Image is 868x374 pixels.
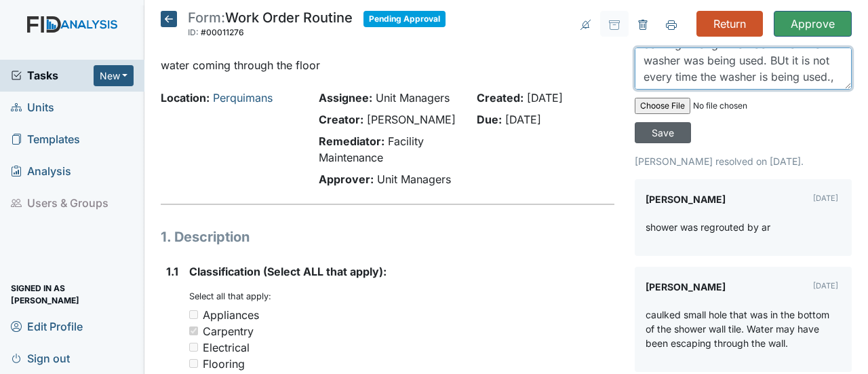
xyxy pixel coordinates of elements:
input: Save [635,122,691,143]
span: [DATE] [505,113,541,126]
label: [PERSON_NAME] [646,278,726,297]
strong: Assignee: [319,91,372,105]
div: Work Order Routine [188,11,353,41]
input: Carpentry [189,326,198,335]
span: [PERSON_NAME] [367,113,456,126]
div: Carpentry [203,323,254,339]
a: Tasks [11,67,94,83]
label: 1.1 [166,263,178,280]
span: Form: [188,10,225,26]
label: [PERSON_NAME] [646,190,726,209]
span: Classification (Select ALL that apply): [189,265,387,278]
span: ID: [188,27,199,37]
p: caulked small hole that was in the bottom of the shower wall tile. Water may have been escaping t... [646,307,841,350]
span: Sign out [11,348,70,369]
span: Units [11,97,54,118]
p: water coming through the floor [161,57,614,73]
strong: Created: [477,91,524,105]
strong: Creator: [319,113,363,126]
h1: 1. Description [161,227,614,247]
small: Select all that apply: [189,291,271,301]
span: Templates [11,129,80,150]
small: [DATE] [813,193,838,203]
span: Analysis [11,161,71,182]
input: Return [696,11,763,37]
button: New [94,65,134,86]
div: Electrical [203,339,250,356]
span: Unit Managers [377,172,451,186]
input: Approve [774,11,852,37]
span: [DATE] [527,91,563,105]
span: #00011276 [201,27,244,37]
p: [PERSON_NAME] resolved on [DATE]. [635,154,852,168]
span: Signed in as [PERSON_NAME] [11,284,134,305]
strong: Approver: [319,172,374,186]
input: Appliances [189,310,198,319]
div: Appliances [203,307,259,323]
div: Flooring [203,356,245,372]
span: Unit Managers [376,91,450,105]
strong: Remediator: [319,134,384,148]
a: Perquimans [213,91,273,105]
input: Flooring [189,359,198,368]
span: Pending Approval [363,11,446,27]
strong: Due: [477,113,502,126]
small: [DATE] [813,281,838,291]
p: shower was regrouted by ar [646,220,770,234]
strong: Location: [161,91,210,105]
span: Edit Profile [11,316,83,337]
input: Electrical [189,343,198,352]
